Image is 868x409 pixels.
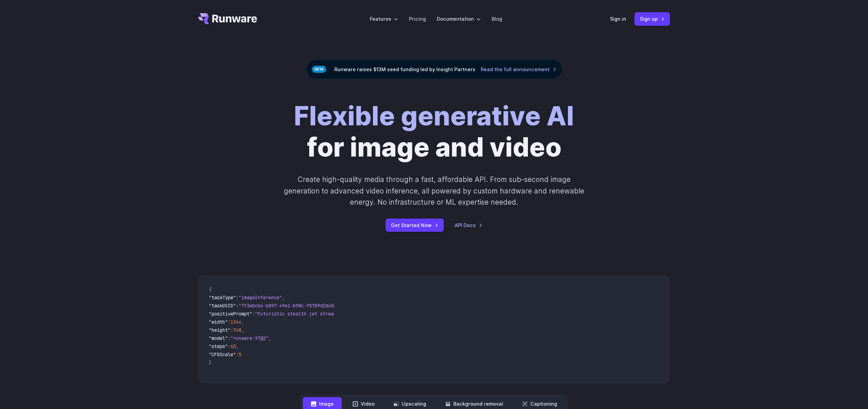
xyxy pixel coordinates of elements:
a: Sign up [634,12,670,25]
span: : [252,311,255,317]
span: : [236,303,239,309]
span: "7f3ebcb6-b897-49e1-b98c-f5789d2d40d7" [239,303,342,309]
span: "width" [209,319,228,325]
span: : [228,343,231,349]
span: "taskUUID" [209,303,236,309]
span: , [236,343,239,349]
a: Sign in [610,15,626,23]
label: Features [370,15,398,23]
span: , [269,335,271,341]
span: : [236,351,239,357]
span: "runware:97@2" [231,335,269,341]
p: Create high-quality media through a fast, affordable API. From sub-second image generation to adv... [283,174,585,208]
div: Runware raises $13M seed funding led by Insight Partners [306,60,562,79]
a: Get Started Now [386,219,444,232]
span: { [209,286,212,292]
span: "model" [209,335,228,341]
label: Documentation [437,15,481,23]
strong: Flexible generative AI [294,100,574,132]
span: : [231,327,233,333]
span: } [209,360,212,366]
a: Go to / [198,13,257,24]
a: API Docs [455,221,482,229]
span: "CFGScale" [209,351,236,357]
span: : [228,335,231,341]
h1: for image and video [294,101,574,163]
span: 40 [231,343,236,349]
span: "positivePrompt" [209,311,252,317]
a: Read the full announcement [481,65,556,73]
span: , [282,294,285,301]
span: 1344 [231,319,241,325]
span: "steps" [209,343,228,349]
span: "Futuristic stealth jet streaking through a neon-lit cityscape with glowing purple exhaust" [255,311,502,317]
span: 5 [239,351,241,357]
span: , [241,327,244,333]
span: "taskType" [209,294,236,301]
span: 768 [233,327,241,333]
span: "imageInference" [239,294,282,301]
span: "height" [209,327,231,333]
span: : [228,319,231,325]
a: Pricing [409,15,426,23]
span: , [241,319,244,325]
span: : [236,294,239,301]
a: Blog [492,15,502,23]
